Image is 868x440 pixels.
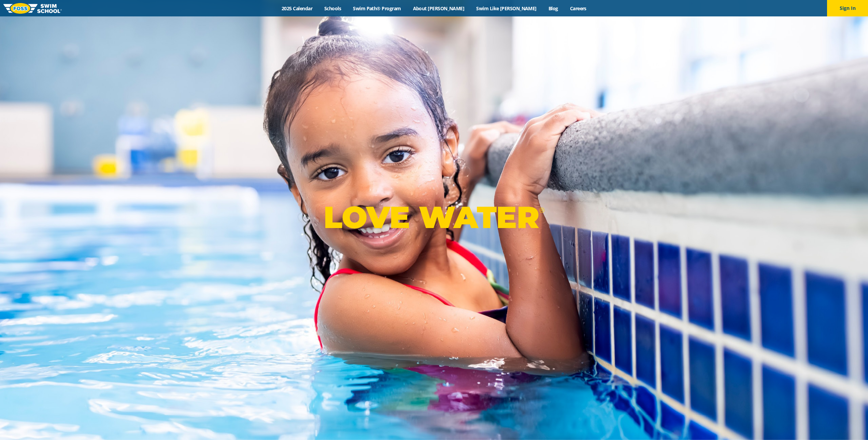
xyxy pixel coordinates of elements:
[3,3,62,14] img: FOSS Swim School Logo
[324,199,544,236] p: LOVE WATER
[564,5,592,12] a: Careers
[347,5,407,12] a: Swim Path® Program
[407,5,470,12] a: About [PERSON_NAME]
[539,206,544,214] sup: ®
[470,5,543,12] a: Swim Like [PERSON_NAME]
[276,5,318,12] a: 2025 Calendar
[542,5,564,12] a: Blog
[318,5,347,12] a: Schools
